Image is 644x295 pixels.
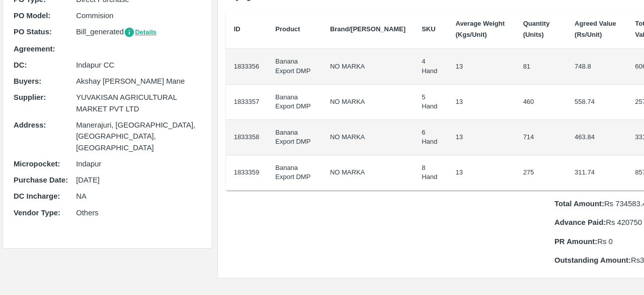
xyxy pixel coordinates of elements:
td: 1833357 [226,85,268,120]
td: 311.74 [567,155,627,191]
b: Buyers : [14,77,41,85]
b: PR Amount: [554,238,597,246]
td: 13 [447,120,515,155]
p: Manerajuri, [GEOGRAPHIC_DATA], [GEOGRAPHIC_DATA], [GEOGRAPHIC_DATA] [76,120,201,153]
td: 13 [447,155,515,191]
td: NO MARKA [322,49,414,84]
b: Agreement: [14,45,55,53]
td: NO MARKA [322,155,414,191]
b: Agreed Value (Rs/Unit) [575,20,616,38]
td: 1833358 [226,120,268,155]
td: 13 [447,85,515,120]
b: SKU [422,25,435,33]
p: Akshay [PERSON_NAME] Mane [76,76,201,87]
button: Details [124,27,156,38]
b: PO Model : [14,12,50,20]
p: Commision [76,10,201,21]
td: 460 [515,85,567,120]
td: 81 [515,49,567,84]
td: 1833356 [226,49,268,84]
td: Banana Export DMP [267,155,322,191]
td: NO MARKA [322,85,414,120]
p: Indapur [76,158,201,169]
td: 13 [447,49,515,84]
td: Banana Export DMP [267,120,322,155]
b: Brand/[PERSON_NAME] [330,25,406,33]
td: 5 Hand [414,85,447,120]
td: 8 Hand [414,155,447,191]
td: 4 Hand [414,49,447,84]
b: Outstanding Amount: [554,256,631,264]
b: PO Status : [14,28,52,36]
td: 714 [515,120,567,155]
p: [DATE] [76,174,201,186]
b: Supplier : [14,93,46,101]
b: DC : [14,61,27,69]
b: Vendor Type : [14,209,60,217]
td: 1833359 [226,155,268,191]
b: ID [234,25,240,33]
td: 558.74 [567,85,627,120]
b: Micropocket : [14,160,60,168]
td: Banana Export DMP [267,85,322,120]
b: DC Incharge : [14,192,60,200]
p: Others [76,207,201,218]
b: Address : [14,121,46,129]
p: YUVAKISAN AGRICULTURAL MARKET PVT LTD [76,92,201,114]
td: 748.8 [567,49,627,84]
b: Quantity (Units) [523,20,550,38]
p: NA [76,191,201,202]
td: Banana Export DMP [267,49,322,84]
p: Bill_generated [76,26,201,38]
b: Average Weight (Kgs/Unit) [455,20,505,38]
td: NO MARKA [322,120,414,155]
td: 463.84 [567,120,627,155]
td: 6 Hand [414,120,447,155]
b: Product [275,25,300,33]
b: Total Amount: [554,200,604,208]
b: Advance Paid: [554,218,606,226]
td: 275 [515,155,567,191]
b: Purchase Date : [14,176,68,184]
p: Indapur CC [76,60,201,71]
